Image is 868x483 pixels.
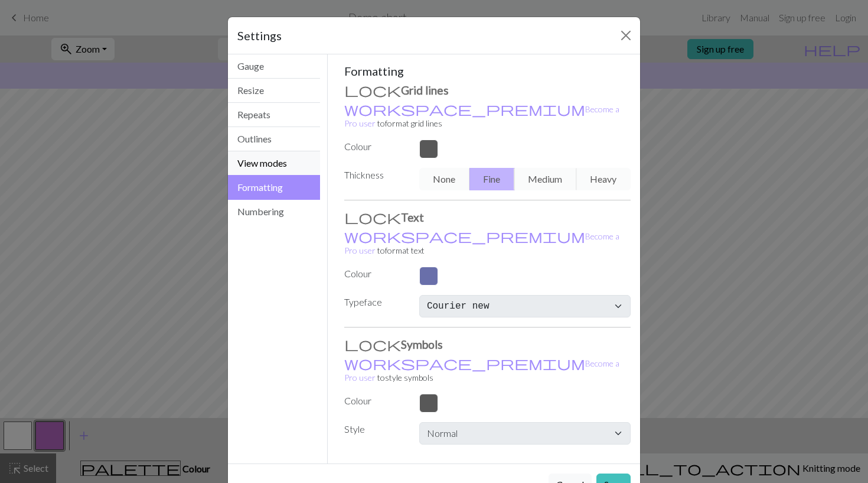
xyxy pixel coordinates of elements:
[344,355,585,371] span: workspace_premium
[344,104,619,128] small: to format grid lines
[228,151,320,176] button: View modes
[337,295,412,313] label: Typeface
[337,267,412,281] label: Colour
[344,231,619,255] small: to format text
[344,228,585,244] span: workspace_premium
[337,140,412,154] label: Colour
[344,231,619,255] a: Become a Pro user
[344,64,631,78] h5: Formatting
[344,101,585,117] span: workspace_premium
[228,200,320,223] button: Numbering
[344,358,619,382] a: Become a Pro user
[337,394,412,408] label: Colour
[237,27,282,44] h5: Settings
[228,127,320,151] button: Outlines
[228,79,320,103] button: Resize
[344,337,631,351] h3: Symbols
[616,26,635,45] button: Close
[228,175,320,200] button: Formatting
[228,103,320,127] button: Repeats
[228,54,320,79] button: Gauge
[344,104,619,128] a: Become a Pro user
[337,422,412,440] label: Style
[344,83,631,97] h3: Grid lines
[344,358,619,382] small: to style symbols
[337,168,412,186] label: Thickness
[344,210,631,224] h3: Text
